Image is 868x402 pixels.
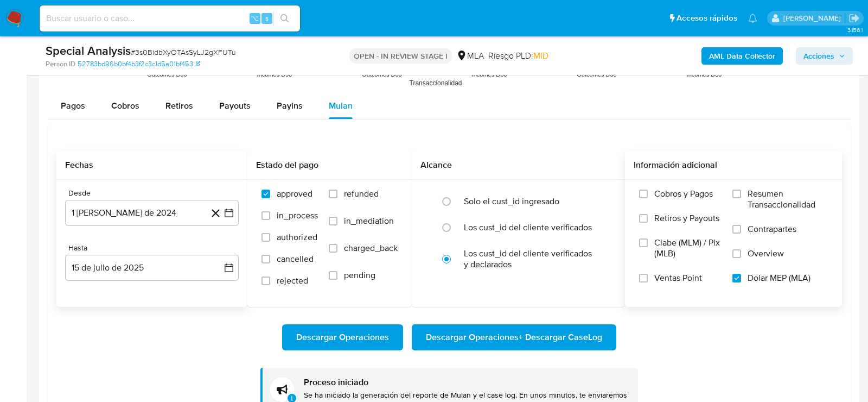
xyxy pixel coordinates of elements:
b: AML Data Collector [709,47,775,65]
b: Special Analysis [46,42,131,59]
b: Person ID [46,59,75,69]
div: MLA [456,50,484,62]
span: 3.156.1 [847,26,863,34]
button: Acciones [796,47,853,65]
span: Accesos rápidos [676,12,737,24]
span: ⌥ [251,13,259,23]
p: OPEN - IN REVIEW STAGE I [349,48,452,64]
p: lourdes.morinigo@mercadolibre.com [783,13,845,23]
span: MID [533,49,548,62]
span: # 3s0BidbXyOTAsSyLJ2gXFUTu [131,47,236,58]
button: AML Data Collector [701,47,783,65]
input: Buscar usuario o caso... [40,11,300,26]
span: Riesgo PLD: [488,50,548,62]
a: Salir [848,12,860,24]
span: Acciones [803,47,834,65]
button: search-icon [273,11,296,26]
span: s [265,13,269,23]
a: 52783bd96b0bf4b3f2c3c1d5a01bf453 [78,59,200,69]
a: Notificaciones [748,14,757,23]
